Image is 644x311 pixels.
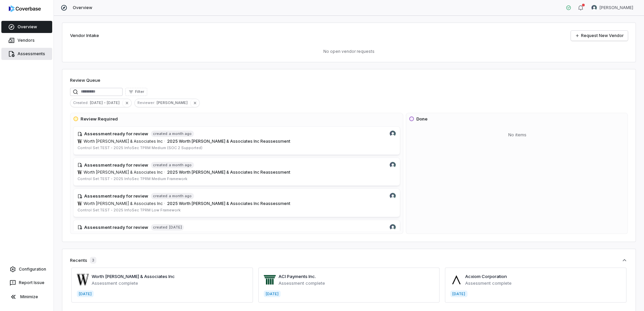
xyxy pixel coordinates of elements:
[73,126,400,155] a: Curtis Nohl avatarAssessment ready for reviewcreateda month agoworthhiggins.comWorth [PERSON_NAME...
[1,48,52,60] a: Assessments
[164,139,165,144] span: ·
[3,277,51,289] button: Report Issue
[84,139,163,144] span: Worth [PERSON_NAME] & Associates Inc
[279,274,316,279] a: ACI Payments Inc.
[587,3,637,13] button: Curtis Nohl avatar[PERSON_NAME]
[390,131,396,137] img: Curtis Nohl avatar
[77,176,187,181] span: Control Set: TEST - 2025 InfoSec TPRM Medium Framework
[84,162,148,169] h4: Assessment ready for review
[3,290,51,304] button: Minimize
[164,201,165,206] span: ·
[600,5,633,10] span: [PERSON_NAME]
[70,77,100,84] h1: Review Queue
[153,163,167,168] span: created
[135,100,157,106] span: Reviewer :
[90,257,96,264] span: 3
[164,170,165,175] span: ·
[169,194,192,199] span: a month ago
[73,5,92,10] span: Overview
[390,162,396,168] img: Curtis Nohl avatar
[92,274,175,279] a: Worth [PERSON_NAME] & Associates Inc
[167,170,290,175] span: 2025 Worth [PERSON_NAME] & Associates Inc Reassessment
[167,201,290,206] span: 2025 Worth [PERSON_NAME] & Associates Inc Reassessment
[84,193,148,200] h4: Assessment ready for review
[135,89,144,94] span: Filter
[80,116,118,123] h3: Review Required
[153,194,167,199] span: created
[169,225,182,230] span: [DATE]
[70,32,99,39] h2: Vendor Intake
[9,5,41,12] img: logo-D7KZi-bG.svg
[73,220,400,248] a: Curtis Nohl avatarAssessment ready for reviewcreated[DATE]worthhiggins.comWorth [PERSON_NAME] & A...
[571,31,628,41] a: Request New Vendor
[84,170,163,175] span: Worth [PERSON_NAME] & Associates Inc
[70,257,96,264] div: Recents
[70,257,628,264] button: Recents3
[70,49,628,54] p: No open vendor requests
[84,131,148,137] h4: Assessment ready for review
[73,188,400,217] a: Curtis Nohl avatarAssessment ready for reviewcreateda month agoworthhiggins.comWorth [PERSON_NAME...
[169,131,192,136] span: a month ago
[84,224,148,231] h4: Assessment ready for review
[1,21,52,33] a: Overview
[153,225,167,230] span: created
[390,224,396,230] img: Curtis Nohl avatar
[416,116,427,123] h3: Done
[390,193,396,199] img: Curtis Nohl avatar
[1,34,52,46] a: Vendors
[73,158,400,186] a: Curtis Nohl avatarAssessment ready for reviewcreateda month agoworthhiggins.comWorth [PERSON_NAME...
[125,88,147,96] button: Filter
[77,145,202,150] span: Control Set: TEST - 2025 InfoSec TPRM Medium (SOC 2 Supported)
[591,5,597,10] img: Curtis Nohl avatar
[169,163,192,168] span: a month ago
[157,100,190,106] span: [PERSON_NAME]
[77,208,181,212] span: Control Set: TEST - 2025 InfoSec TPRM Low Framework
[465,274,507,279] a: Acxiom Corporation
[3,263,51,275] a: Configuration
[167,139,290,144] span: 2025 Worth [PERSON_NAME] & Associates Inc Reassessment
[84,201,163,206] span: Worth [PERSON_NAME] & Associates Inc
[409,126,626,144] div: No items
[70,100,90,106] span: Created :
[153,131,167,136] span: created
[90,100,122,106] span: [DATE] - [DATE]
